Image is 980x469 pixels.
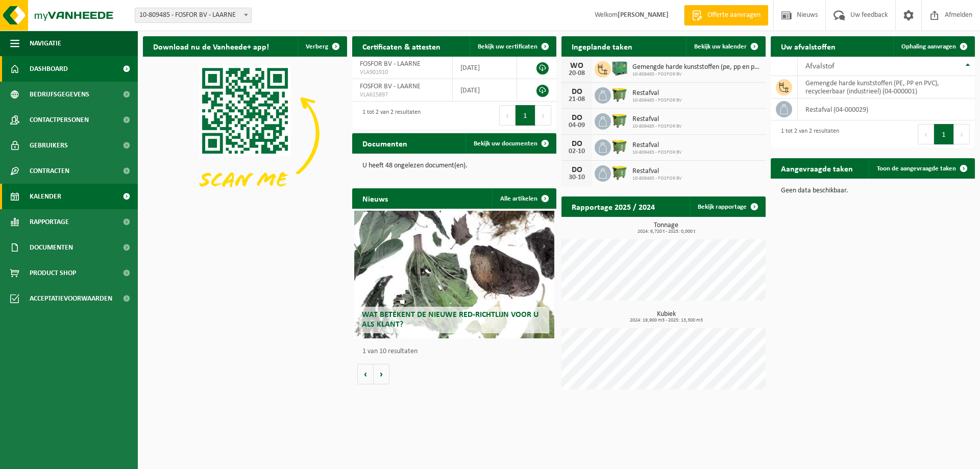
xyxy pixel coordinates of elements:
[567,311,766,323] h3: Kubiek
[567,96,587,103] div: 21-08
[357,104,421,127] div: 1 tot 2 van 2 resultaten
[567,88,587,96] div: DO
[362,162,546,169] p: U heeft 48 ongelezen document(en).
[298,36,346,57] button: Verberg
[362,311,538,329] span: Wat betekent de nieuwe RED-richtlijn voor u als klant?
[354,211,554,338] a: Wat betekent de nieuwe RED-richtlijn voor u als klant?
[453,79,517,102] td: [DATE]
[567,166,587,174] div: DO
[453,57,517,79] td: [DATE]
[362,348,551,355] p: 1 van 10 resultaten
[632,97,682,104] span: 10-809485 - FOSFOR BV
[611,60,628,77] img: PB-HB-1400-HPE-GN-01
[499,105,516,126] button: Previous
[632,63,761,71] span: Gemengde harde kunststoffen (pe, pp en pvc), recycleerbaar (industrieel)
[611,164,628,181] img: WB-1100-HPE-GN-50
[465,133,555,154] a: Bekijk uw documenten
[567,70,587,77] div: 20-08
[567,122,587,129] div: 04-09
[561,196,665,216] h2: Rapportage 2025 / 2024
[934,124,954,144] button: 1
[143,57,347,210] img: Download de VHEPlus App
[611,138,628,155] img: WB-1100-HPE-GN-50
[30,209,69,235] span: Rapportage
[567,140,587,148] div: DO
[567,114,587,122] div: DO
[352,36,451,56] h2: Certificaten & attesten
[30,286,112,311] span: Acceptatievoorwaarden
[492,188,555,209] a: Alle artikelen
[374,364,389,384] button: Volgende
[357,364,374,384] button: Vorige
[30,56,68,82] span: Dashboard
[30,158,69,184] span: Contracten
[567,62,587,70] div: WO
[632,115,682,124] span: Restafval
[30,31,61,56] span: Navigatie
[352,133,418,153] h2: Documenten
[360,91,445,99] span: VLA615897
[478,43,537,50] span: Bekijk uw certificaten
[360,68,445,77] span: VLA901910
[771,36,846,56] h2: Uw afvalstoffen
[805,62,835,70] span: Afvalstof
[771,158,863,178] h2: Aangevraagde taken
[474,140,537,147] span: Bekijk uw documenten
[954,124,970,144] button: Next
[516,105,535,126] button: 1
[901,43,956,50] span: Ophaling aanvragen
[561,36,643,56] h2: Ingeplande taken
[918,124,934,144] button: Previous
[632,71,761,78] span: 10-809485 - FOSFOR BV
[30,82,89,107] span: Bedrijfsgegevens
[776,123,839,145] div: 1 tot 2 van 2 resultaten
[798,98,975,120] td: restafval (04-000029)
[632,89,682,97] span: Restafval
[684,5,768,26] a: Offerte aanvragen
[360,83,421,90] span: FOSFOR BV - LAARNE
[30,235,73,260] span: Documenten
[611,86,628,103] img: WB-1100-HPE-GN-50
[781,187,965,194] p: Geen data beschikbaar.
[869,158,974,179] a: Toon de aangevraagde taken
[567,229,766,234] span: 2024: 6,720 t - 2025: 0,000 t
[143,36,279,56] h2: Download nu de Vanheede+ app!
[30,107,89,133] span: Contactpersonen
[632,176,682,182] span: 10-809485 - FOSFOR BV
[135,8,251,22] span: 10-809485 - FOSFOR BV - LAARNE
[470,36,555,57] a: Bekijk uw certificaten
[567,148,587,155] div: 02-10
[611,112,628,129] img: WB-1100-HPE-GN-50
[798,76,975,98] td: gemengde harde kunststoffen (PE, PP en PVC), recycleerbaar (industrieel) (04-000001)
[352,188,398,208] h2: Nieuws
[632,124,682,130] span: 10-809485 - FOSFOR BV
[686,36,765,57] a: Bekijk uw kalender
[690,196,765,217] a: Bekijk rapportage
[360,60,421,68] span: FOSFOR BV - LAARNE
[618,11,669,19] strong: [PERSON_NAME]
[893,36,974,57] a: Ophaling aanvragen
[30,184,61,209] span: Kalender
[567,174,587,181] div: 30-10
[632,150,682,156] span: 10-809485 - FOSFOR BV
[30,260,76,286] span: Product Shop
[30,133,68,158] span: Gebruikers
[877,165,956,172] span: Toon de aangevraagde taken
[567,222,766,234] h3: Tonnage
[306,43,328,50] span: Verberg
[632,141,682,150] span: Restafval
[705,10,763,20] span: Offerte aanvragen
[535,105,551,126] button: Next
[632,167,682,176] span: Restafval
[135,8,252,23] span: 10-809485 - FOSFOR BV - LAARNE
[694,43,747,50] span: Bekijk uw kalender
[567,318,766,323] span: 2024: 19,900 m3 - 2025: 13,300 m3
